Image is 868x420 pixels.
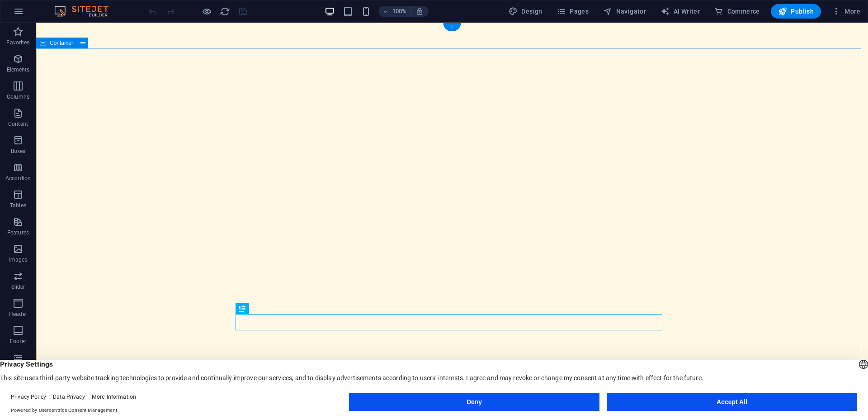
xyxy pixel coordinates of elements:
[21,360,32,362] button: 1
[8,120,28,128] p: Content
[557,7,589,16] span: Pages
[778,7,814,16] span: Publish
[7,229,29,236] p: Features
[714,7,760,16] span: Commerce
[660,7,700,16] span: AI Writer
[832,7,860,16] span: More
[11,148,26,155] p: Boxes
[378,6,410,17] button: 100%
[657,4,703,19] button: AI Writer
[10,338,26,345] p: Footer
[6,39,29,46] p: Favorites
[50,40,73,46] span: Container
[9,256,28,263] p: Images
[828,4,864,19] button: More
[415,7,424,15] i: On resize automatically adjust zoom level to fit chosen device.
[21,382,32,384] button: 3
[220,6,230,17] i: Reload page
[5,175,31,182] p: Accordion
[7,93,29,100] p: Columns
[553,4,592,19] button: Pages
[201,6,212,17] button: Click here to leave preview mode and continue editing
[711,4,764,19] button: Commerce
[509,7,542,16] span: Design
[219,6,230,17] button: reload
[771,4,821,19] button: Publish
[7,66,30,73] p: Elements
[443,23,461,31] div: +
[505,4,546,19] button: Design
[21,371,32,373] button: 2
[599,4,650,19] button: Navigator
[52,6,120,17] img: Editor Logo
[505,4,546,19] div: Design (Ctrl+Alt+Y)
[9,310,27,318] p: Header
[11,283,25,291] p: Slider
[392,6,406,17] h6: 100%
[10,202,26,209] p: Tables
[603,7,646,16] span: Navigator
